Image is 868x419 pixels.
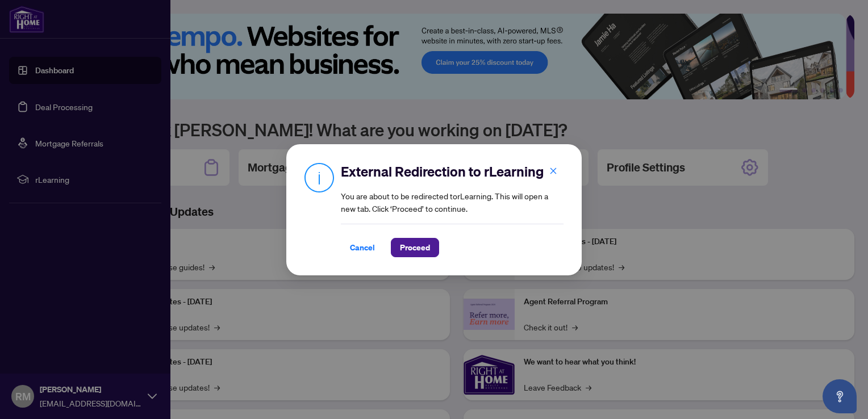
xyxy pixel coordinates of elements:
span: Proceed [400,238,430,257]
button: Proceed [391,238,439,257]
h2: External Redirection to rLearning [341,162,564,181]
span: Cancel [350,238,375,257]
button: Cancel [341,238,384,257]
button: Open asap [823,379,857,413]
img: Info Icon [304,162,334,192]
div: You are about to be redirected to rLearning . This will open a new tab. Click ‘Proceed’ to continue. [341,162,564,257]
span: close [549,166,557,174]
